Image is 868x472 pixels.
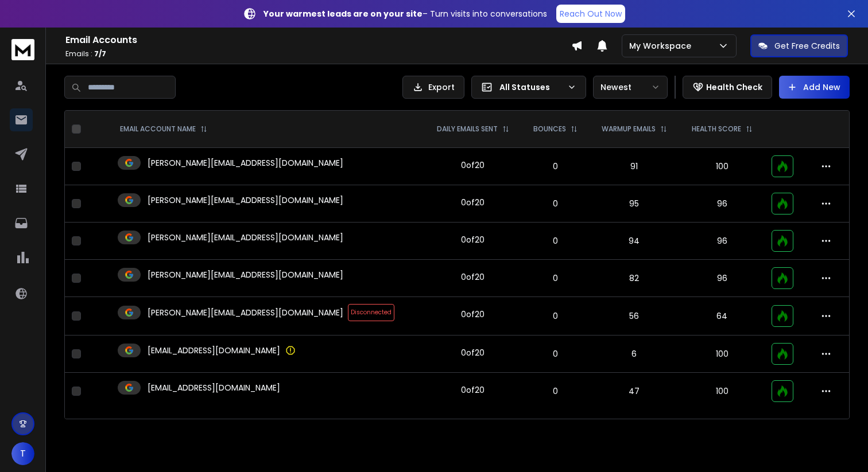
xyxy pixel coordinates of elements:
[683,76,772,99] button: Health Check
[263,8,547,19] p: – Turn visits into conversations
[556,5,625,23] a: Reach Out Now
[120,124,207,134] div: EMAIL ACCOUNT NAME
[680,185,765,223] td: 96
[461,384,485,396] div: 0 of 20
[680,336,765,373] td: 100
[148,194,343,206] p: [PERSON_NAME][EMAIL_ADDRESS][DOMAIN_NAME]
[593,76,668,99] button: Newest
[680,148,765,185] td: 100
[589,260,679,297] td: 82
[148,269,343,280] p: [PERSON_NAME][EMAIL_ADDRESS][DOMAIN_NAME]
[779,76,850,99] button: Add New
[589,373,679,410] td: 47
[437,124,498,134] p: DAILY EMAILS SENT
[529,198,582,209] p: 0
[402,76,464,99] button: Export
[692,124,741,134] p: HEALTH SCORE
[680,373,765,410] td: 100
[148,307,343,318] p: [PERSON_NAME][EMAIL_ADDRESS][DOMAIN_NAME]
[529,272,582,284] p: 0
[461,309,485,320] div: 0 of 20
[11,39,34,60] img: logo
[629,40,696,52] p: My Workspace
[589,297,679,336] td: 56
[499,81,563,93] p: All Statuses
[94,49,106,58] span: 7 / 7
[348,304,394,321] span: Disconnected
[461,271,485,283] div: 0 of 20
[560,8,622,19] p: Reach Out Now
[589,336,679,373] td: 6
[11,442,34,465] button: T
[529,310,582,322] p: 0
[461,234,485,245] div: 0 of 20
[148,157,343,169] p: [PERSON_NAME][EMAIL_ADDRESS][DOMAIN_NAME]
[529,385,582,397] p: 0
[774,40,840,52] p: Get Free Credits
[680,223,765,260] td: 96
[461,197,485,208] div: 0 of 20
[461,159,485,171] div: 0 of 20
[461,347,485,358] div: 0 of 20
[589,148,679,185] td: 91
[263,8,423,19] strong: Your warmest leads are on your site
[529,348,582,360] p: 0
[589,185,679,223] td: 95
[529,161,582,172] p: 0
[589,223,679,260] td: 94
[148,345,280,356] p: [EMAIL_ADDRESS][DOMAIN_NAME]
[529,235,582,247] p: 0
[148,382,280,393] p: [EMAIL_ADDRESS][DOMAIN_NAME]
[533,124,566,134] p: BOUNCES
[65,33,571,47] h1: Email Accounts
[65,49,571,58] p: Emails :
[602,124,656,134] p: WARMUP EMAILS
[680,297,765,336] td: 64
[680,260,765,297] td: 96
[750,34,848,57] button: Get Free Credits
[706,81,762,93] p: Health Check
[148,232,343,243] p: [PERSON_NAME][EMAIL_ADDRESS][DOMAIN_NAME]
